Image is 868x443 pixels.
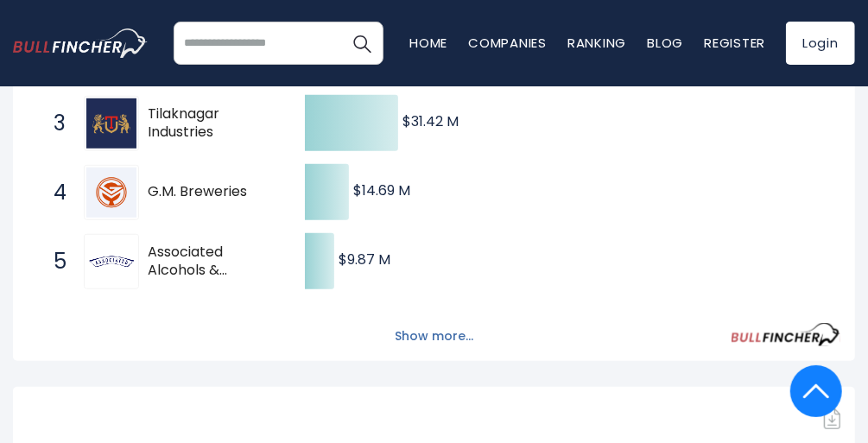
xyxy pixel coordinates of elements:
span: Associated Alcohols & Breweries [148,244,278,280]
button: Search [340,22,383,65]
a: Home [409,34,447,52]
span: 5 [45,247,62,276]
span: G.M. Breweries [148,183,278,201]
a: Go to homepage [13,28,174,57]
span: 4 [45,178,62,207]
a: Companies [468,34,547,52]
a: Login [786,22,855,65]
text: $9.87 M [339,250,390,269]
img: Associated Alcohols & Breweries [86,256,136,269]
a: Ranking [567,34,626,52]
img: Tilaknagar Industries [86,98,136,149]
text: $14.69 M [353,180,410,200]
span: 3 [45,109,62,138]
a: Blog [647,34,683,52]
text: $31.42 M [402,111,459,131]
img: G.M. Breweries [86,168,136,218]
span: Tilaknagar Industries [148,105,278,142]
img: bullfincher logo [13,28,148,57]
button: Show more... [384,322,484,351]
a: Register [704,34,765,52]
